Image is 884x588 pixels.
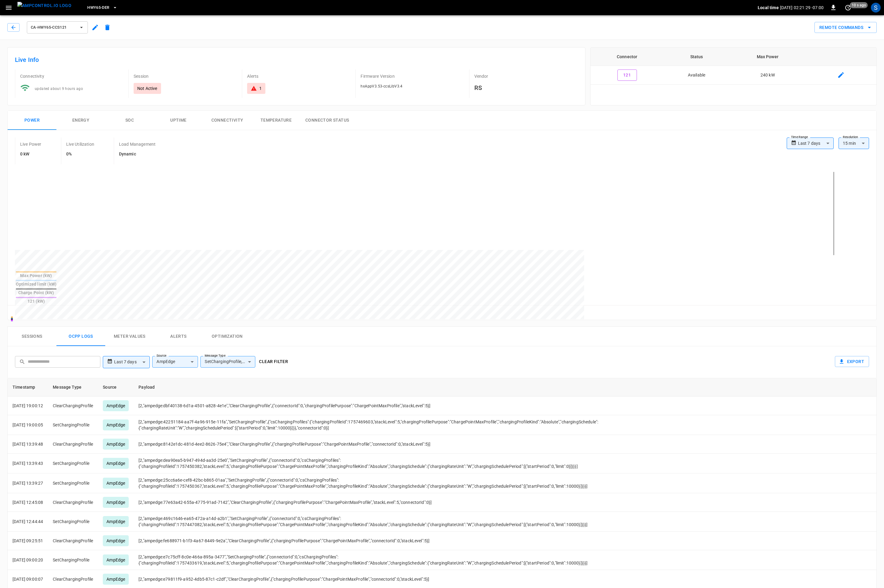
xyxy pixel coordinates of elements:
button: SOC [105,111,154,130]
button: Temperature [252,111,300,130]
td: Available [664,66,730,85]
th: Message Type [48,378,98,397]
button: Ocpp logs [56,327,105,346]
p: [DATE] 12:44:44 [13,519,43,525]
button: Optimization [203,327,252,346]
p: [DATE] 13:39:27 [13,480,43,486]
p: [DATE] 19:00:12 [13,403,43,409]
button: HWY65-DER [85,2,120,14]
span: updated about 9 hours ago [35,87,83,91]
button: Energy [56,111,105,130]
table: connector table [591,48,876,85]
button: Power [8,111,56,130]
div: 15 min [839,137,869,149]
p: [DATE] 13:39:48 [13,441,43,447]
div: AmpEdge [103,458,129,469]
p: [DATE] 13:39:43 [13,460,43,466]
th: Timestamp [8,378,48,397]
td: [2,"ampedge:469c1646-ea65-472a-a14d-a2b1","SetChargingProfile",{"connectorId":0,"csChargingProfil... [134,512,616,532]
div: AmpEdge [103,419,129,430]
h6: Live Info [15,55,578,65]
th: Status [664,48,730,66]
p: Not Active [137,85,157,91]
p: Session [134,73,237,79]
td: 240 kW [729,66,806,85]
p: Load Management [119,141,156,147]
img: ampcontrol.io logo [17,2,71,9]
div: profile-icon [871,3,881,12]
div: AmpEdge [103,535,129,546]
p: [DATE] 09:00:07 [13,576,43,582]
div: 1 [259,85,262,91]
td: [2,"ampedge:77e63a42-655a-4775-91ad-7142","ClearChargingProfile",{"chargingProfilePurpose":"Charg... [134,493,616,512]
p: [DATE] 09:25:51 [13,538,43,544]
th: Payload [134,378,616,397]
p: Vendor [474,73,578,79]
button: Connectivity [203,111,252,130]
div: AmpEdge [103,516,129,527]
button: ca-hwy65-ccs121 [27,21,88,34]
td: [2,"ampedge:42251184-aa7f-4a96-915e-11fa","SetChargingProfile",{"csChargingProfiles":{"chargingPr... [134,415,616,435]
div: Last 7 days [798,137,834,149]
p: [DATE] 12:45:08 [13,499,43,505]
td: SetChargingProfile [48,415,98,435]
td: SetChargingProfile [48,473,98,493]
p: Firmware Version [361,73,464,79]
div: AmpEdge [103,554,129,565]
p: Connectivity [20,73,124,79]
span: hxAppV3.53-ccsLibV3.4 [361,84,402,88]
div: AmpEdge [103,478,129,489]
h6: 0 kW [20,151,41,158]
button: Remote Commands [814,22,877,33]
p: Live Utilization [66,141,94,147]
p: Local time [758,5,779,11]
div: AmpEdge [103,574,129,585]
h6: RS [474,83,578,93]
td: [2,"ampedge:8142e1dc-481d-4ee2-8626-75e4","ClearChargingProfile",{"chargingProfilePurpose":"Charg... [134,435,616,454]
td: SetChargingProfile [48,550,98,570]
div: Last 7 days [114,356,150,368]
button: Connector Status [300,111,354,130]
td: SetChargingProfile [48,512,98,532]
div: remote commands options [814,22,877,33]
label: Resolution [843,135,858,140]
p: Live Power [20,141,41,147]
td: ClearChargingProfile [48,532,98,550]
label: Time Range [791,135,808,140]
button: Uptime [154,111,203,130]
p: [DATE] 09:00:20 [13,557,43,563]
p: [DATE] 02:21:29 -07:00 [780,5,824,11]
button: Alerts [154,327,203,346]
button: Clear filter [257,356,290,367]
th: Max Power [729,48,806,66]
div: AmpEdge [152,356,198,368]
div: AmpEdge [103,497,129,508]
h6: Dynamic [119,151,156,158]
td: ClearChargingProfile [48,493,98,512]
div: AmpEdge [103,439,129,450]
p: Alerts [247,73,350,79]
td: [2,"ampedge:dea90ea5-b947-494d-aa3d-25e0","SetChargingProfile",{"connectorId":0,"csChargingProfil... [134,454,616,473]
button: Sessions [8,327,56,346]
button: Export [835,356,869,367]
td: [2,"ampedge:fe688971-b1f3-4a67-8449-9e2a","ClearChargingProfile",{"chargingProfilePurpose":"Charg... [134,532,616,550]
button: set refresh interval [843,3,853,12]
td: [2,"ampedge:25cc6a6e-cef8-42bc-b865-01aa","SetChargingProfile",{"connectorId":0,"csChargingProfil... [134,473,616,493]
h6: 0% [66,151,94,158]
button: Meter Values [105,327,154,346]
th: Source [98,378,134,397]
button: 121 [617,69,637,81]
td: ClearChargingProfile [48,435,98,454]
span: HWY65-DER [87,4,109,11]
p: [DATE] 19:00:05 [13,422,43,428]
div: SetChargingProfile, ClearChargingProfile [200,356,255,368]
th: Connector [591,48,664,66]
td: SetChargingProfile [48,454,98,473]
span: ca-hwy65-ccs121 [31,24,76,31]
label: Message Type [205,353,225,358]
td: [2,"ampedge:e7c75cff-8c0e-466a-895a-3477","SetChargingProfile",{"connectorId":0,"csChargingProfil... [134,550,616,570]
span: 10 s ago [850,2,868,8]
label: Source [156,353,167,358]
